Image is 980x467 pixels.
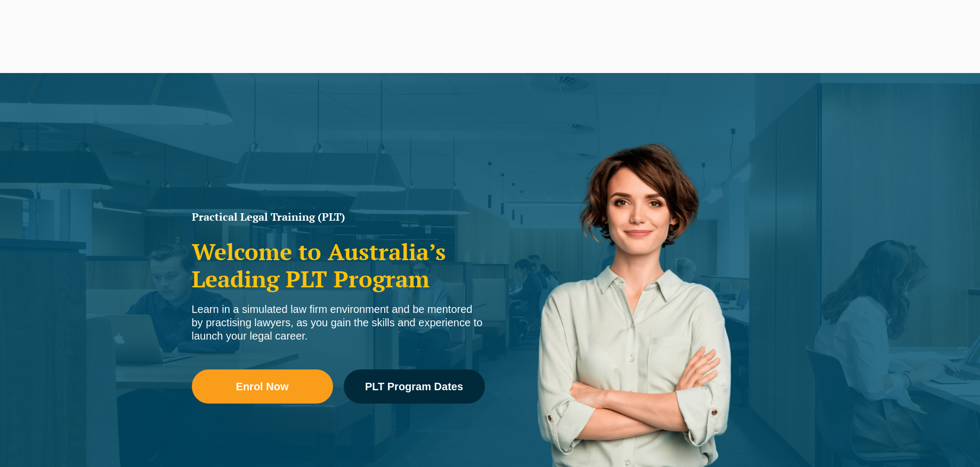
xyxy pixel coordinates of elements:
div: Learn in a simulated law firm environment and be mentored by practising lawyers, as you gain the ... [192,303,485,343]
span: Enrol Now [236,381,289,392]
h2: Welcome to Australia’s Leading PLT Program [192,238,485,292]
span: PLT Program Dates [365,381,463,392]
a: PLT Program Dates [344,369,485,404]
a: Enrol Now [192,369,333,404]
h1: Practical Legal Training (PLT) [192,212,485,222]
